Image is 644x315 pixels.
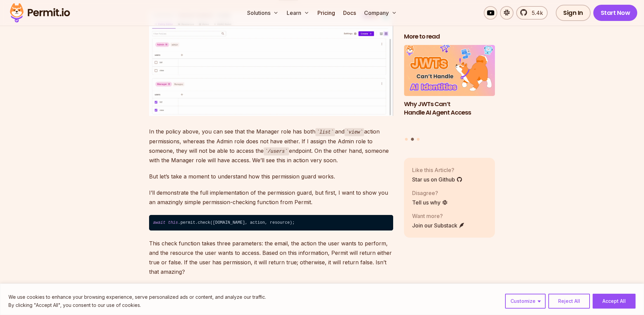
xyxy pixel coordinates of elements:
button: Reject All [548,294,590,309]
a: 5.4k [516,6,548,20]
p: Want more? [412,212,465,220]
button: Go to slide 2 [411,138,414,141]
img: Permit logo [7,1,73,24]
a: Tell us why [412,198,448,207]
a: Sign In [556,5,591,21]
a: Star us on Github [412,175,462,184]
a: Docs [340,6,359,20]
button: Solutions [244,6,281,20]
button: Go to slide 3 [417,138,420,141]
img: Why JWTs Can’t Handle AI Agent Access [404,45,495,96]
button: Accept All [593,294,636,309]
button: Customize [505,294,546,309]
p: We use cookies to enhance your browsing experience, serve personalized ads or content, and analyz... [8,293,266,301]
p: Like this Article? [412,166,462,174]
span: 5.4k [528,9,543,17]
code: /users [264,147,289,155]
div: Posts [404,45,495,142]
p: I’ll demonstrate the full implementation of the permission guard, but first, I want to show you a... [149,188,393,207]
span: this [168,220,178,225]
li: 2 of 3 [404,45,495,134]
code: view [344,128,364,136]
p: But let’s take a moment to understand how this permission guard works. [149,172,393,181]
button: Company [361,6,400,20]
h2: More to read [404,32,495,41]
p: In the policy above, you can see that the Manager role has both and action permissions, whereas t... [149,127,393,165]
code: .permit.check([DOMAIN_NAME], action, resource); [149,215,393,231]
h3: Why JWTs Can’t Handle AI Agent Access [404,100,495,117]
code: list [315,128,335,136]
img: image.png [149,12,393,116]
p: This check function takes three parameters: the email, the action the user wants to perform, and ... [149,239,393,276]
a: Join our Substack [412,221,465,229]
a: Pricing [315,6,338,20]
a: Start Now [593,5,638,21]
a: Why JWTs Can’t Handle AI Agent AccessWhy JWTs Can’t Handle AI Agent Access [404,45,495,134]
p: By clicking "Accept All", you consent to our use of cookies. [8,301,266,309]
span: await [153,220,166,225]
button: Learn [284,6,312,20]
button: Go to slide 1 [405,138,408,141]
p: Disagree? [412,189,448,197]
